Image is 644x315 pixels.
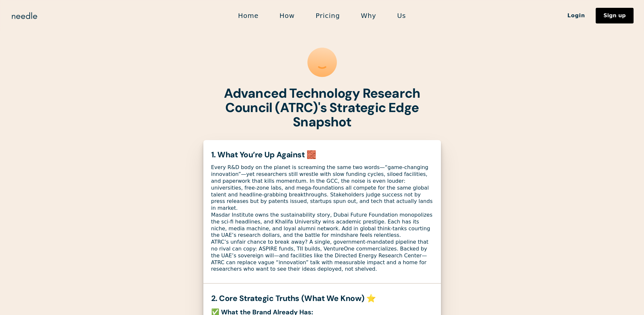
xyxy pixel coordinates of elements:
[224,85,420,130] strong: Advanced Technology Research Council (ATRC)'s Strategic Edge Snapshot
[596,8,634,23] a: Sign up
[350,9,386,22] a: Why
[211,164,433,273] div: Every R&D body on the planet is screaming the same two words—“game-changing innovation”—yet resea...
[211,294,433,303] div: 2. Core Strategic Truths (What We Know) ⭐️
[305,9,350,22] a: Pricing
[557,10,596,21] a: Login
[269,9,305,22] a: How
[211,150,433,159] div: 1. What You’re Up Against 🧱
[387,9,416,22] a: Us
[228,9,269,22] a: Home
[604,13,626,18] div: Sign up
